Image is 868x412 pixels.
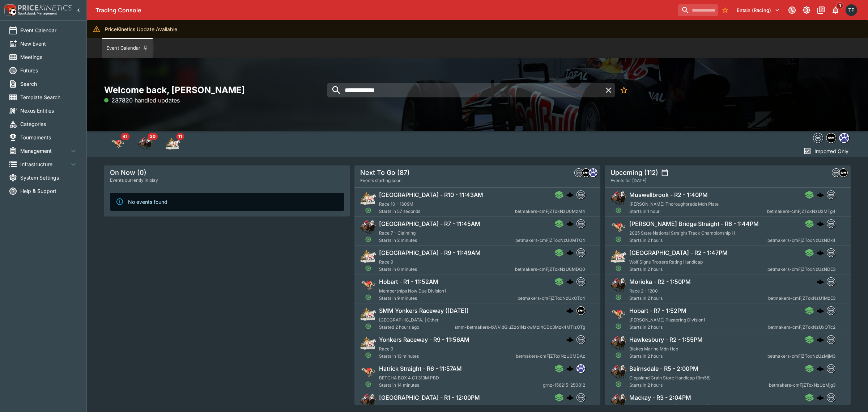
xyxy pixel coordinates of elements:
[566,394,574,401] div: cerberus
[166,136,180,151] img: harness_racing
[20,187,78,195] span: Help & Support
[20,67,78,74] span: Futures
[827,307,835,315] img: betmakers.png
[629,191,708,199] h6: Muswellbrook - R2 - 1:40PM
[629,278,691,286] h6: Morioka - R2 - 1:50PM
[827,336,835,344] img: betmakers.png
[812,131,851,145] div: Event type filters
[20,53,78,61] span: Meetings
[767,353,835,360] span: betmakers-cmFjZToxNzUzMjM3
[615,207,622,214] svg: Open
[543,382,585,389] span: grnz-156215-250812
[379,191,483,199] h6: [GEOGRAPHIC_DATA] - R10 - 11:43AM
[577,220,585,228] img: betmakers.png
[610,393,626,409] img: horse_racing.png
[732,4,784,16] button: Select Tenant
[105,22,177,36] div: PriceKinetics Update Available
[827,394,835,402] img: betmakers.png
[379,201,413,207] span: Race 10 - 1609M
[104,131,187,157] div: Event type filters
[102,38,153,58] button: Event Calendar
[360,306,376,322] img: harness_racing.png
[566,365,574,372] div: cerberus
[104,96,180,105] p: 237820 handled updates
[615,352,622,358] svg: Open
[95,7,675,14] div: Trading Console
[18,12,57,15] img: Sportsbook Management
[566,220,574,227] img: logo-cerberus.svg
[610,248,626,264] img: harness_racing.png
[843,2,859,18] button: Tom Flynn
[839,168,848,177] div: samemeetingmulti
[576,248,585,257] div: betmakers
[518,295,585,302] span: betmakers-cmFjZToxNzUxOTc4
[576,364,585,373] div: grnz
[719,4,731,16] button: No Bookmarks
[610,306,626,322] img: greyhound_racing.png
[379,249,481,257] h6: [GEOGRAPHIC_DATA] - R9 - 11:49AM
[610,219,626,235] img: greyhound_racing.png
[629,375,711,381] span: Gippsland Grain Store Handicap (Bm58)
[615,236,622,243] svg: Open
[379,266,515,273] span: Starts in 6 minutes
[629,288,658,294] span: Race 2 - 1200
[839,133,849,143] div: grnz
[566,365,574,372] img: logo-cerberus.svg
[827,191,835,199] img: betmakers.png
[577,278,585,286] img: betmakers.png
[629,201,719,207] span: [PERSON_NAME] Thoroughbreds Mdn Plate
[379,278,438,286] h6: Hobart - R1 - 11:52AM
[629,237,767,244] span: Starts in 2 hours
[767,208,835,215] span: betmakers-cmFjZToxNzUzMTg4
[826,133,836,143] div: samemeetingmulti
[20,174,78,181] span: System Settings
[629,365,698,373] h6: Bairnsdale - R5 - 2:00PM
[20,107,78,114] span: Nexus Entities
[817,307,824,314] img: logo-cerberus.svg
[379,259,393,265] span: Race 9
[610,177,646,184] span: Events for [DATE]
[20,134,78,141] span: Tournaments
[817,220,824,227] div: cerberus
[817,365,824,372] img: logo-cerberus.svg
[832,168,841,177] div: betmakers
[786,4,799,17] button: Connected to PK
[111,136,125,151] img: greyhound_racing
[111,136,125,151] div: Greyhound Racing
[629,295,768,302] span: Starts in 2 hours
[360,248,376,264] img: harness_racing.png
[817,191,824,198] img: logo-cerberus.svg
[769,382,835,389] span: betmakers-cmFjZToxNzUzMjg3
[576,335,585,344] div: betmakers
[379,404,429,409] span: Bairnsdale Maiden Plate
[817,191,824,198] div: cerberus
[379,220,480,228] h6: [GEOGRAPHIC_DATA] - R7 - 11:45AM
[575,169,583,177] img: betmakers.png
[515,237,585,244] span: betmakers-cmFjZToxNzU0MTQ4
[839,169,847,177] img: samemeetingmulti.png
[827,306,835,315] div: betmakers
[629,266,767,273] span: Starts in 2 hours
[566,307,574,314] img: logo-cerberus.svg
[827,365,835,373] img: betmakers.png
[577,307,585,315] img: samemeetingmulti.png
[817,394,824,401] div: cerberus
[817,278,824,285] img: logo-cerberus.svg
[827,393,835,402] div: betmakers
[379,317,439,323] span: [GEOGRAPHIC_DATA] | Other
[576,190,585,199] div: betmakers
[827,335,835,344] div: betmakers
[128,195,167,209] div: No events found
[629,317,705,323] span: [PERSON_NAME] Plastering Division1
[2,3,17,17] img: PriceKinetics Logo
[566,191,574,198] img: logo-cerberus.svg
[629,336,703,344] h6: Hawkesbury - R2 - 1:55PM
[610,335,626,351] img: horse_racing.png
[20,26,78,34] span: Event Calendar
[678,4,718,16] input: search
[827,219,835,228] div: betmakers
[566,249,574,256] div: cerberus
[379,353,516,360] span: Starts in 13 minutes
[827,364,835,373] div: betmakers
[379,394,480,402] h6: [GEOGRAPHIC_DATA] - R1 - 12:00PM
